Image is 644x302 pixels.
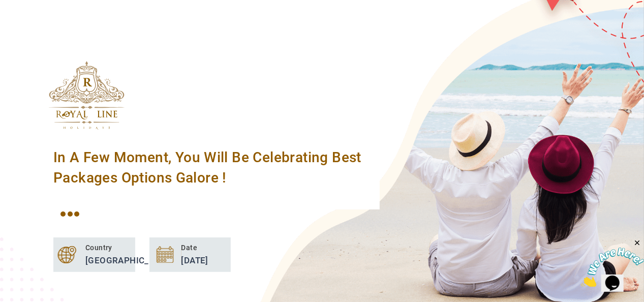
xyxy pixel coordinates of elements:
[85,244,112,252] span: Country
[181,244,198,252] span: Date
[581,238,644,287] iframe: chat widget
[181,254,229,266] span: [DATE]
[53,147,377,204] span: In A Few Moment, You Will Be Celebrating Best packages options galore !
[85,254,133,266] span: [GEOGRAPHIC_DATA]
[49,61,125,130] img: The Royal Line Holidays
